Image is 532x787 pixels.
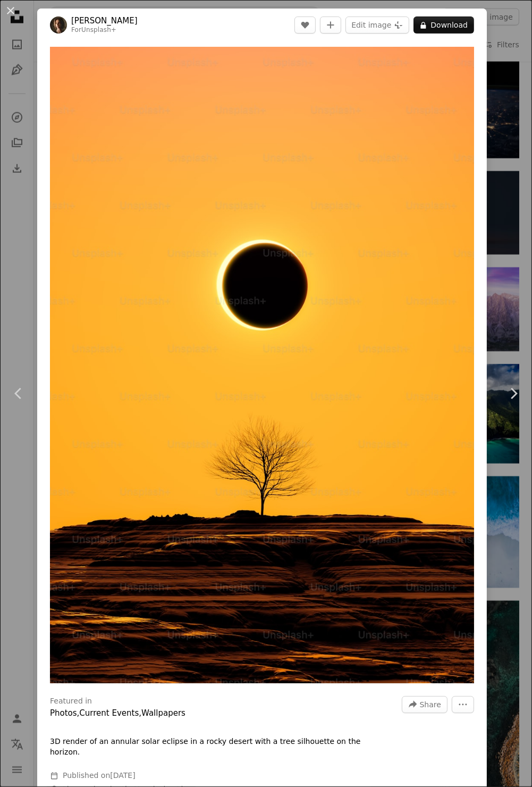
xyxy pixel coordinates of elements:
[452,696,474,713] button: More Actions
[139,708,141,718] span: ,
[495,342,532,445] a: Next
[420,697,441,713] span: Share
[413,16,474,34] button: Download
[71,15,138,26] a: [PERSON_NAME]
[79,708,139,718] a: Current Events
[50,736,369,758] p: 3D render of an annular solar eclipse in a rocky desert with a tree silhouette on the horizon.
[50,16,67,34] img: Go to Alex Shuper's profile
[294,16,316,34] button: Like
[402,696,447,713] button: Share this image
[110,771,135,780] time: September 20, 2023 at 7:00:22 PM GMT+5:30
[77,708,80,718] span: ,
[320,16,341,34] button: Add to Collection
[50,708,77,718] a: Photos
[71,26,138,35] div: For
[141,708,185,718] a: Wallpapers
[50,47,474,683] img: the sun is setting over the horizon of a tree
[81,26,116,34] a: Unsplash+
[345,16,409,34] button: Edit image
[63,771,136,780] span: Published on
[50,47,474,683] button: Zoom in on this image
[50,696,92,707] h3: Featured in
